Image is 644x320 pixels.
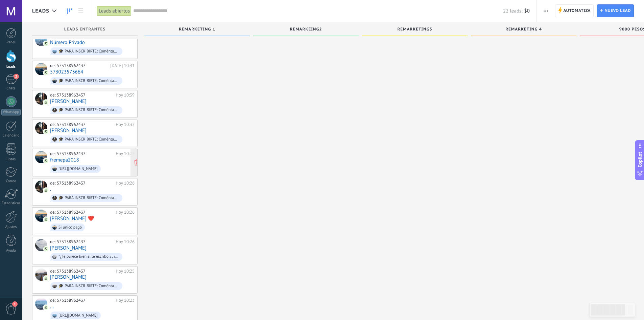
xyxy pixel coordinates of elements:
[50,274,87,280] a: [PERSON_NAME]
[50,210,113,215] div: de: 573138962437
[1,40,21,45] div: Panel
[290,27,322,32] span: remarkeing2
[50,157,79,163] a: fremepa2018
[1,109,21,115] div: WhatsApp
[58,313,98,318] div: [URL][DOMAIN_NAME]
[50,63,108,68] div: de: 573138962437
[50,151,113,156] div: de: 573138962437
[50,298,113,303] div: de: 573138962437
[32,8,49,14] span: Leads
[604,5,631,17] span: Nuevo lead
[44,100,48,105] img: com.amocrm.amocrmwa.svg
[35,122,47,134] div: LIBIA AYDEE PENILLA R.
[44,158,48,163] img: com.amocrm.amocrmwa.svg
[58,196,119,200] div: 🎓 PARA INSCRIBIRTE: Coméntame cuál es el método de pago que prefieras 👇 ✅ Nequi ✅ Daviplata ⚠¡Si ...
[35,239,47,251] div: Fdez
[44,217,48,222] img: com.amocrm.amocrmwa.svg
[58,108,119,112] div: 🎓 PARA INSCRIBIRTE: Coméntame cuál es el método de pago que prefieras 👇 ✅ Nequi ✅ Daviplata ⚠¡Si ...
[474,27,573,33] div: remarketing 4
[50,239,113,244] div: de: 573138962437
[14,74,19,79] span: 2
[44,247,48,251] img: com.amocrm.amocrmwa.svg
[50,245,87,251] a: [PERSON_NAME]
[35,63,47,75] div: 573023573664
[58,167,98,171] div: [URL][DOMAIN_NAME]
[148,27,246,33] div: remarketing 1
[97,6,132,16] div: Leads abiertos
[58,137,119,142] div: 🎓 PARA INSCRIBIRTE: Coméntame cuál es el método de pago que prefieras 👇 ✅ Nequi ✅ Daviplata ⚠¡Si ...
[50,180,113,186] div: de: 573138962437
[58,225,82,230] div: Si único pago
[524,8,530,14] span: $0
[505,27,542,32] span: remarketing 4
[597,4,634,17] a: Nuevo lead
[116,269,135,274] div: Hoy 10:25
[12,301,18,307] span: 1
[50,99,87,104] a: [PERSON_NAME]
[1,133,21,138] div: Calendario
[637,152,643,167] span: Copilot
[64,27,106,32] span: Leads Entrantes
[1,201,21,206] div: Estadísticas
[116,239,135,244] div: Hoy 10:26
[1,65,21,69] div: Leads
[116,180,135,186] div: Hoy 10:26
[1,249,21,253] div: Ayuda
[50,128,87,133] a: [PERSON_NAME]
[116,92,135,98] div: Hoy 10:39
[50,122,113,127] div: de: 573138962437
[110,63,135,68] div: [DATE] 10:41
[44,41,48,46] img: com.amocrm.amocrmwa.svg
[50,69,83,75] a: 573023573664
[1,225,21,229] div: Ajustes
[50,269,113,274] div: de: 573138962437
[1,157,21,162] div: Listas
[58,79,119,83] div: 🎓 PARA INSCRIBIRTE: Coméntame cuál es el método de pago que prefieras 👇 ✅ Nequi ✅ Daviplata ⚠¡Si ...
[365,27,464,33] div: remarketing3
[35,269,47,281] div: Andrés Hurtado
[563,5,591,17] span: Automatiza
[44,129,48,134] img: com.amocrm.amocrmwa.svg
[116,210,135,215] div: Hoy 10:26
[35,92,47,105] div: Jhohan Moreno R.
[58,284,119,289] div: 🎓 PARA INSCRIBIRTE: Coméntame cuál es el método de pago que prefieras 👇 ✅ Nequi ✅ Daviplata ⚠¡Si ...
[116,298,135,303] div: Hoy 10:23
[503,8,522,14] span: 22 leads:
[50,186,51,192] a: .
[35,151,47,163] div: fremepa2018
[58,254,119,259] div: *¿Te parece bien si te escribo al rededor de unos 30 minutos?*😉🎓Me gustaría saber que opinas sobr...
[58,49,119,54] div: 🎓 PARA INSCRIBIRTE: Coméntame cuál es el método de pago que prefieras 👇 ✅ Nequi ✅ Daviplata ⚠¡Si ...
[35,180,47,193] div: .
[50,92,113,98] div: de: 573138962437
[555,4,594,17] a: Automatiza
[44,70,48,75] img: com.amocrm.amocrmwa.svg
[397,27,432,32] span: remarketing3
[44,305,48,310] img: com.amocrm.amocrmwa.svg
[35,34,47,46] div: Número Privado
[35,27,134,33] div: Leads Entrantes
[179,27,215,32] span: remarketing 1
[50,304,54,310] a: ...
[1,179,21,184] div: Correo
[116,34,135,39] div: Hoy 10:53
[116,151,135,156] div: Hoy 10:27
[50,40,85,45] a: Número Privado
[116,122,135,127] div: Hoy 10:32
[44,276,48,281] img: com.amocrm.amocrmwa.svg
[50,216,94,221] a: [PERSON_NAME] ❤️
[1,86,21,91] div: Chats
[44,188,48,193] img: com.amocrm.amocrmwa.svg
[257,27,355,33] div: remarkeing2
[35,210,47,222] div: Blas Castilla ❤️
